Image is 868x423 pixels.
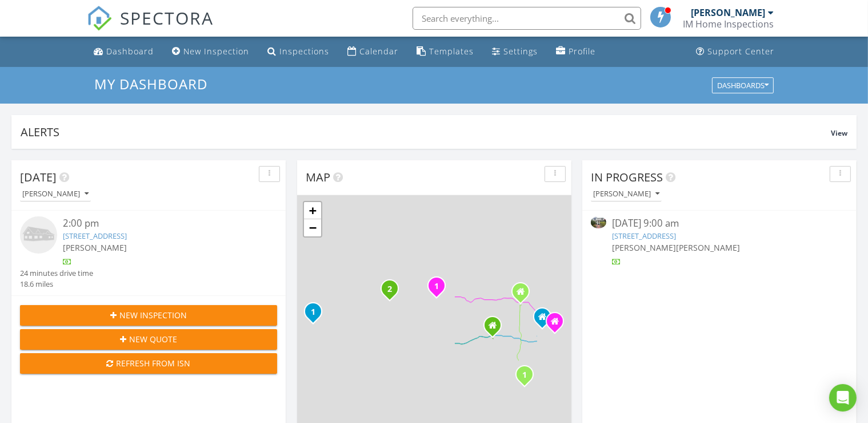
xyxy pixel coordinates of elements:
[551,41,600,62] a: Company Profile
[712,77,774,93] button: Dashboards
[522,371,527,379] i: 1
[676,242,740,253] span: [PERSON_NAME]
[129,333,177,345] span: New Quote
[831,128,847,138] span: View
[612,231,676,241] a: [STREET_ADDRESS]
[412,41,478,62] a: Templates
[569,46,595,57] div: Profile
[63,231,127,241] a: [STREET_ADDRESS]
[21,124,831,140] div: Alerts
[20,353,277,374] button: Refresh from ISN
[279,46,329,57] div: Inspections
[20,329,277,350] button: New Quote
[63,216,256,231] div: 2:00 pm
[87,15,214,39] a: SPECTORA
[691,41,779,62] a: Support Center
[20,216,57,254] img: house-placeholder-square-ca63347ab8c70e15b013bc22427d3df0f7f082c62ce06d78aee8ec4e70df452f.jpg
[106,46,154,57] div: Dashboard
[20,305,277,326] button: New Inspection
[20,169,57,185] span: [DATE]
[593,190,659,198] div: [PERSON_NAME]
[63,242,127,253] span: [PERSON_NAME]
[119,309,187,321] span: New Inspection
[591,187,662,202] button: [PERSON_NAME]
[387,286,392,294] i: 2
[429,46,474,57] div: Templates
[434,283,439,291] i: 1
[20,216,277,290] a: 2:00 pm [STREET_ADDRESS] [PERSON_NAME] 24 minutes drive time 18.6 miles
[89,41,158,62] a: Dashboard
[691,7,765,18] div: [PERSON_NAME]
[525,374,531,381] div: 2307 32nd St Unit 1, Santa Monica, CA 90405
[183,46,249,57] div: New Inspection
[591,216,848,267] a: [DATE] 9:00 am [STREET_ADDRESS] [PERSON_NAME][PERSON_NAME]
[94,74,207,93] span: My Dashboard
[87,6,112,31] img: The Best Home Inspection Software - Spectora
[20,268,93,279] div: 24 minutes drive time
[20,279,93,290] div: 18.6 miles
[313,311,320,318] div: 145 S Garfield Ave, Oxnard, CA 93030
[20,187,91,202] button: [PERSON_NAME]
[167,41,254,62] a: New Inspection
[521,291,527,298] div: 10349 Peach Ave, Mission Hills CA 91345
[591,169,663,185] span: In Progress
[707,46,774,57] div: Support Center
[717,81,769,89] div: Dashboards
[359,46,398,57] div: Calendar
[304,202,321,219] a: Zoom in
[22,190,89,198] div: [PERSON_NAME]
[612,216,826,231] div: [DATE] 9:00 am
[542,317,549,323] div: 6448 Agnes Ave, North Hollywood CA 91606
[390,288,397,295] div: 4182 Hitch Blvd, Moorpark, CA 93021
[120,6,214,30] span: SPECTORA
[612,242,676,253] span: [PERSON_NAME]
[304,219,321,236] a: Zoom out
[413,7,641,30] input: Search everything...
[437,286,443,292] div: 2163 N Justin Ave, Simi Valley, CA 93065
[829,384,857,412] div: Open Intercom Messenger
[555,321,562,328] div: 1502 N Maple St, Burbank CA 91505
[343,41,403,62] a: Calendar
[591,216,606,228] img: 9329891%2Fcover_photos%2FzixCWaslu3enU5flxiqe%2Fsmall.9329891-1756236604883
[311,309,315,317] i: 1
[493,325,499,332] div: 19755 Jeffrey Place , Woodland Hills CA 91364
[29,357,268,369] div: Refresh from ISN
[306,169,330,185] span: Map
[683,18,774,30] div: IM Home Inspections
[263,41,334,62] a: Inspections
[503,46,538,57] div: Settings
[487,41,542,62] a: Settings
